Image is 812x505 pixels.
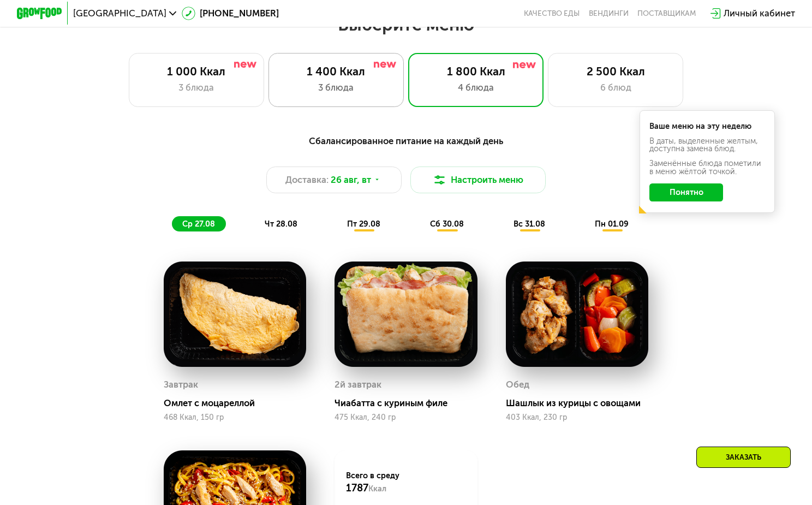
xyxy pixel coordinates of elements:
span: сб 30.08 [430,219,464,229]
div: 3 блюда [140,81,252,94]
span: Ккал [368,484,386,494]
a: Качество еды [524,9,580,18]
div: Ваше меню на эту неделю [649,122,765,130]
a: [PHONE_NUMBER] [182,7,279,20]
div: 4 блюда [420,81,532,94]
span: пт 29.08 [347,219,380,229]
div: Всего в среду [346,470,466,495]
div: 1 800 Ккал [420,65,532,79]
div: Заменённые блюда пометили в меню жёлтой точкой. [649,159,765,175]
span: 26 авг, вт [331,173,371,187]
span: вс 31.08 [514,219,545,229]
div: поставщикам [637,9,696,18]
div: 2й завтрак [335,376,381,393]
div: 1 000 Ккал [140,65,252,79]
button: Настроить меню [410,167,546,194]
a: Вендинги [589,9,629,18]
span: чт 28.08 [265,219,297,229]
div: Омлет с моцареллой [164,397,315,409]
span: [GEOGRAPHIC_DATA] [73,9,166,18]
div: Завтрак [164,376,198,393]
div: 475 Ккал, 240 гр [335,413,477,422]
div: Личный кабинет [724,7,795,20]
span: ср 27.08 [182,219,215,229]
span: 1787 [346,482,368,494]
div: Заказать [696,447,791,468]
div: Чиабатта с куриным филе [335,397,486,409]
div: Сбалансированное питание на каждый день [72,134,740,148]
div: 6 блюд [560,81,672,94]
div: 2 500 Ккал [560,65,672,79]
span: Доставка: [285,173,329,187]
div: 3 блюда [280,81,392,94]
button: Понятно [649,183,723,201]
div: В даты, выделенные желтым, доступна замена блюд. [649,137,765,153]
div: 468 Ккал, 150 гр [164,413,307,422]
div: Обед [506,376,529,393]
div: Шашлык из курицы с овощами [506,397,658,409]
div: 1 400 Ккал [280,65,392,79]
div: 403 Ккал, 230 гр [506,413,649,422]
span: пн 01.09 [595,219,629,229]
